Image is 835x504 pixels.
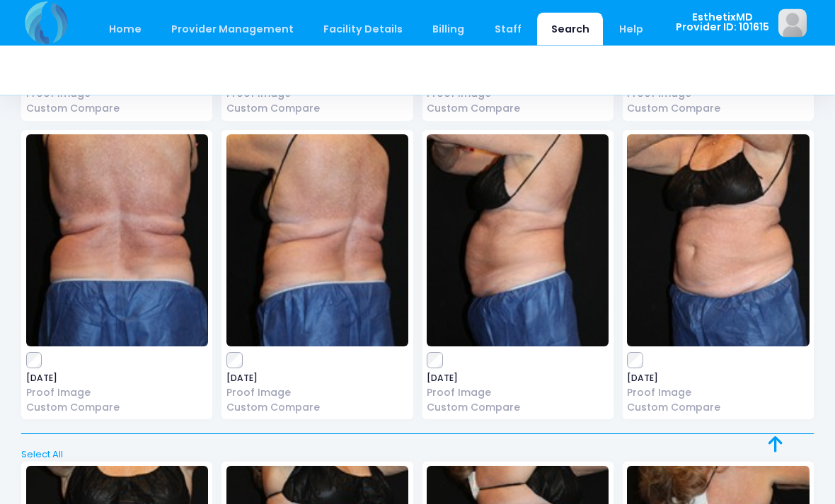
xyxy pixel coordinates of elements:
img: image [627,135,809,347]
span: [DATE] [427,375,609,383]
span: EsthetixMD Provider ID: 101615 [676,12,769,33]
span: [DATE] [26,375,208,383]
a: Proof Image [427,386,609,401]
a: Search [537,13,603,46]
img: image [427,135,609,347]
span: [DATE] [226,375,408,383]
a: Proof Image [26,386,208,401]
img: image [778,9,807,37]
a: Custom Compare [226,102,408,117]
a: Custom Compare [427,102,609,117]
a: Custom Compare [226,401,408,416]
a: Select All [17,448,819,462]
a: Custom Compare [26,401,208,416]
a: Help [606,13,657,46]
a: Custom Compare [427,401,609,416]
a: Custom Compare [627,102,809,117]
a: Home [95,13,155,46]
a: Billing [419,13,478,46]
img: image [226,135,408,347]
a: Custom Compare [627,401,809,416]
a: Provider Management [157,13,307,46]
a: Staff [480,13,535,46]
a: Proof Image [226,386,408,401]
a: Facility Details [310,13,417,46]
img: image [26,135,208,347]
a: Custom Compare [26,102,208,117]
a: Proof Image [627,386,809,401]
span: [DATE] [627,375,809,383]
